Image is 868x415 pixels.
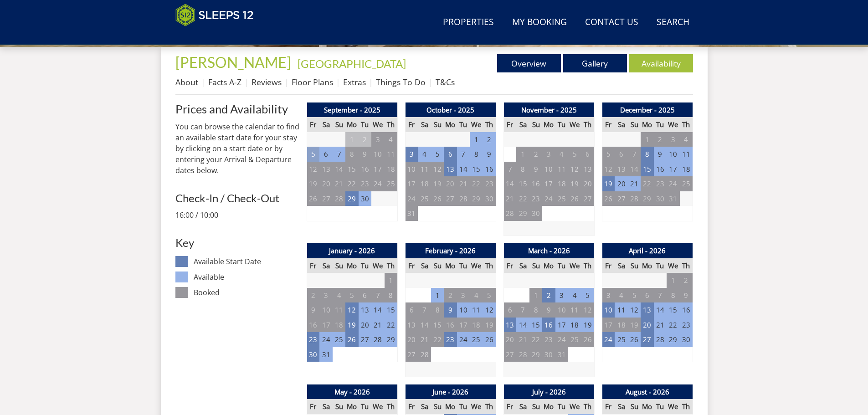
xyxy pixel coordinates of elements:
td: 7 [418,302,431,318]
td: 19 [345,318,358,333]
td: 19 [431,176,444,191]
td: 1 [345,132,358,147]
th: Su [431,117,444,132]
th: Th [385,117,397,132]
td: 29 [470,191,483,206]
th: Fr [307,117,319,132]
a: Overview [497,54,561,72]
td: 29 [516,206,529,221]
td: 3 [371,132,384,147]
td: 8 [470,147,483,162]
span: - [294,57,406,70]
td: 6 [405,302,418,318]
td: 15 [431,318,444,333]
td: 3 [555,288,568,303]
td: 2 [542,288,555,303]
td: 18 [385,162,397,177]
span: [PERSON_NAME] [175,53,291,71]
td: 30 [529,206,542,221]
h3: Key [175,237,299,249]
td: 24 [319,332,332,347]
td: 22 [667,318,679,333]
td: 12 [568,162,581,177]
td: 2 [483,132,496,147]
td: 14 [333,162,345,177]
td: 4 [680,132,693,147]
td: 5 [581,288,594,303]
td: 29 [345,191,358,206]
td: 27 [444,191,457,206]
td: 16 [483,162,496,177]
th: Tu [555,117,568,132]
td: 9 [654,147,667,162]
td: 18 [555,176,568,191]
td: 13 [503,318,516,333]
td: 8 [641,147,653,162]
td: 13 [359,302,371,318]
td: 19 [628,318,641,333]
td: 14 [371,302,384,318]
td: 2 [680,273,693,288]
td: 4 [418,147,431,162]
td: 8 [516,162,529,177]
td: 13 [405,318,418,333]
td: 21 [371,318,384,333]
td: 23 [654,176,667,191]
td: 5 [602,147,615,162]
td: 21 [654,318,667,333]
td: 24 [542,191,555,206]
a: T&Cs [436,77,455,87]
td: 6 [615,147,627,162]
th: Mo [641,117,653,132]
td: 6 [319,147,332,162]
th: Su [333,258,345,273]
td: 12 [581,302,594,318]
td: 1 [516,147,529,162]
td: 9 [483,147,496,162]
iframe: Customer reviews powered by Trustpilot [171,32,267,40]
th: We [371,258,384,273]
td: 7 [457,147,470,162]
td: 29 [641,191,653,206]
td: 30 [483,191,496,206]
td: 20 [615,176,627,191]
td: 8 [345,147,358,162]
td: 3 [602,288,615,303]
td: 14 [654,302,667,318]
th: Tu [457,258,470,273]
th: January - 2026 [307,243,397,258]
td: 14 [457,162,470,177]
th: Sa [319,258,332,273]
th: December - 2025 [602,102,693,118]
th: Mo [641,258,653,273]
td: 20 [444,176,457,191]
th: Tu [654,117,667,132]
td: 25 [680,176,693,191]
td: 22 [516,191,529,206]
td: 1 [431,288,444,303]
td: 28 [457,191,470,206]
td: 14 [418,318,431,333]
td: 20 [581,176,594,191]
th: Tu [359,117,371,132]
td: 19 [307,176,319,191]
td: 22 [385,318,397,333]
td: 10 [319,302,332,318]
td: 23 [359,176,371,191]
th: Th [581,258,594,273]
td: 22 [641,176,653,191]
a: [GEOGRAPHIC_DATA] [298,57,406,70]
td: 17 [667,162,679,177]
td: 24 [667,176,679,191]
th: September - 2025 [307,102,397,118]
td: 13 [319,162,332,177]
td: 2 [529,147,542,162]
a: Contact Us [581,12,642,33]
td: 27 [319,191,332,206]
td: 4 [568,288,581,303]
td: 6 [641,288,653,303]
td: 9 [307,302,319,318]
td: 21 [503,191,516,206]
td: 12 [345,302,358,318]
th: Tu [359,258,371,273]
